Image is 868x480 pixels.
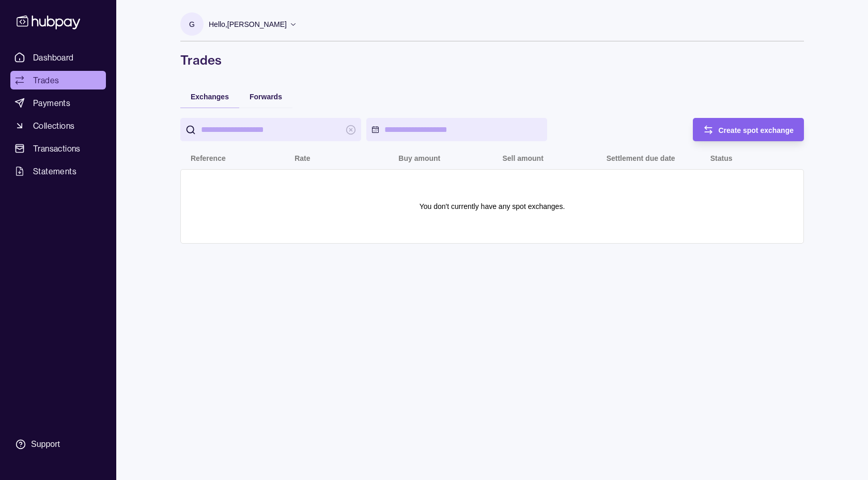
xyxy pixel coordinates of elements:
p: Buy amount [398,154,440,162]
button: Create spot exchange [693,118,804,141]
a: Transactions [10,139,106,158]
div: Support [31,439,60,450]
p: Settlement due date [607,154,675,162]
p: Rate [295,154,310,162]
p: Sell amount [502,154,543,162]
span: Forwards [250,93,282,101]
a: Collections [10,116,106,135]
input: search [201,118,340,141]
h1: Trades [180,52,804,68]
span: Transactions [33,142,81,155]
p: Hello, [PERSON_NAME] [209,19,287,30]
a: Statements [10,162,106,181]
a: Trades [10,71,106,89]
span: Statements [33,165,76,177]
span: Trades [33,74,59,86]
p: You don't currently have any spot exchanges. [420,201,565,212]
p: Status [710,154,733,162]
span: Payments [33,97,70,109]
span: Create spot exchange [719,126,794,134]
a: Dashboard [10,48,106,67]
p: G [189,19,195,30]
a: Payments [10,94,106,112]
span: Dashboard [33,51,74,64]
p: Reference [191,154,226,162]
span: Exchanges [191,93,229,101]
span: Collections [33,119,74,132]
a: Support [10,433,106,455]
